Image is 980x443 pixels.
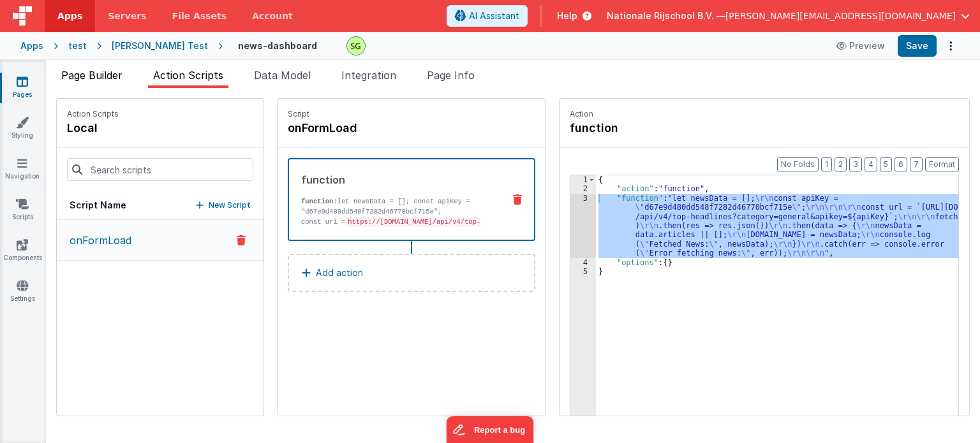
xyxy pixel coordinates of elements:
[196,199,251,212] button: New Script
[570,184,596,193] div: 2
[238,41,317,50] h4: news-dashboard
[301,217,493,237] p: const url = ;
[570,109,959,119] p: Action
[942,37,960,55] button: Options
[725,10,956,22] span: [PERSON_NAME][EMAIL_ADDRESS][DOMAIN_NAME]
[427,69,475,82] span: Page Info
[20,40,43,52] div: Apps
[849,157,862,171] button: 3
[607,10,725,22] span: Nationale Rijschool B.V. —
[447,5,528,27] button: AI Assistant
[153,69,223,82] span: Action Scripts
[62,233,131,248] p: onFormLoad
[288,109,535,119] p: Script
[895,157,907,171] button: 6
[570,258,596,267] div: 4
[607,10,970,22] button: Nationale Rijschool B.V. — [PERSON_NAME][EMAIL_ADDRESS][DOMAIN_NAME]
[347,37,365,55] img: 497ae24fd84173162a2d7363e3b2f127
[777,157,819,171] button: No Folds
[288,254,535,292] button: Add action
[341,69,396,82] span: Integration
[570,175,596,184] div: 1
[61,69,122,82] span: Page Builder
[898,35,937,57] button: Save
[254,69,311,82] span: Data Model
[108,10,146,22] span: Servers
[829,36,893,56] button: Preview
[865,157,877,171] button: 4
[68,40,87,52] div: test
[67,158,253,181] input: Search scripts
[67,119,119,137] h4: local
[209,199,251,212] p: New Script
[57,10,82,22] span: Apps
[447,416,534,443] iframe: Marker.io feedback button
[288,119,479,137] h4: onFormLoad
[880,157,892,171] button: 5
[570,194,596,258] div: 3
[112,40,208,52] div: [PERSON_NAME] Test
[57,220,264,261] button: onFormLoad
[570,119,761,137] h4: function
[67,109,119,119] p: Action Scripts
[570,267,596,276] div: 5
[925,157,959,171] button: Format
[469,10,519,22] span: AI Assistant
[70,199,126,212] h5: Script Name
[316,265,363,280] p: Add action
[301,217,480,237] code: https://[DOMAIN_NAME]/api/v4/top-headlines?category=general&apikey=${apiKey}
[821,157,832,171] button: 1
[172,10,227,22] span: File Assets
[910,157,923,171] button: 7
[301,196,493,217] p: let newsData = []; const apiKey = "d67e9d480dd548f7282d46770bcf715e";
[301,172,493,187] div: function
[557,10,577,22] span: Help
[301,198,338,205] strong: function:
[835,157,847,171] button: 2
